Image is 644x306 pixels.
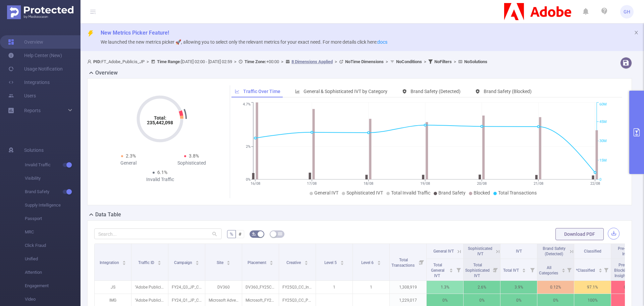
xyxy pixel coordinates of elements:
[377,260,381,264] div: Sort
[128,176,192,183] div: Invalid Traffic
[411,89,461,94] span: Brand Safety (Detected)
[147,120,173,125] tspan: 235,442,098
[217,260,224,265] span: Site
[598,267,602,271] div: Sort
[145,59,151,64] span: >
[195,260,199,264] div: Sort
[160,160,223,167] div: Sophisticated
[464,59,487,64] b: No Solutions
[245,59,266,64] b: Time Zone:
[449,270,453,272] i: icon: caret-down
[340,260,344,262] i: icon: caret-up
[235,89,239,94] i: icon: line-chart
[270,260,273,262] i: icon: caret-up
[543,246,566,256] span: Brand Safety (Detected)
[391,258,416,268] span: Total Transactions
[24,108,41,113] span: Reports
[574,281,611,294] p: 97.1%
[522,267,526,271] div: Sort
[242,281,279,294] p: DV360_FY25CC_PSP_Awareness_JP_DSK_ST_728x90_MaxRelease_PropPanel_PhotographyDC_Broad [9684918]
[168,281,205,294] p: FY24_Q3_JP_Creative_ProVideo_Awareness_Discover_0000_P40635_Affinity-Inmarket [244367]
[377,262,381,264] i: icon: caret-down
[8,76,50,89] a: Integrations
[361,260,375,265] span: Level 6
[279,281,316,294] p: FY25Q3_CC_Individual_PremierePro_jp_ja_Maxrelease_ST_728x90_PropertiesPanel_Broad.jpg [5429143]
[286,260,302,265] span: Creative
[25,252,80,266] span: Unified
[97,160,160,167] div: General
[614,263,630,278] span: Pre-Blocking Insights
[25,279,80,293] span: Engagement
[561,270,565,272] i: icon: caret-down
[122,262,126,264] i: icon: caret-down
[340,260,344,264] div: Sort
[390,281,426,294] p: 1,308,919
[157,260,161,264] div: Sort
[278,232,282,236] i: icon: table
[8,49,62,62] a: Help Center (New)
[454,259,463,280] i: Filter menu
[491,259,500,280] i: Filter menu
[95,69,118,77] h2: Overview
[227,262,230,264] i: icon: caret-down
[25,266,80,279] span: Attention
[95,281,131,294] p: JS
[87,59,93,64] i: icon: user
[304,260,308,264] div: Sort
[230,231,233,237] span: %
[25,158,80,172] span: Invalid Traffic
[238,231,241,237] span: #
[599,139,607,143] tspan: 30M
[101,30,169,36] span: New Metrics Picker Feature!
[158,260,161,262] i: icon: caret-up
[340,262,344,264] i: icon: caret-down
[528,259,537,280] i: Filter menu
[599,102,607,107] tspan: 60M
[269,260,273,264] div: Sort
[427,281,463,294] p: 1.3%
[634,30,639,35] i: icon: close
[95,211,121,219] h2: Data Table
[533,181,543,186] tspan: 21/08
[377,39,387,45] a: docs
[522,270,526,272] i: icon: caret-down
[25,199,80,212] span: Supply Intelligence
[417,244,426,280] i: Filter menu
[503,268,520,273] span: Total IVT
[100,260,120,265] span: Integration
[25,225,80,239] span: MRC
[304,262,308,264] i: icon: caret-down
[396,59,422,64] b: No Conditions
[601,259,611,280] i: Filter menu
[279,59,285,64] span: >
[590,181,600,186] tspan: 22/08
[565,259,574,280] i: Filter menu
[196,262,199,264] i: icon: caret-down
[465,263,490,278] span: Total Sophisticated IVT
[624,5,630,18] span: GH
[205,281,242,294] p: DV360
[599,120,607,124] tspan: 45M
[158,262,161,264] i: icon: caret-down
[561,267,566,271] div: Sort
[345,59,384,64] b: No Time Dimensions
[131,281,168,294] p: "Adobe Publicis JP" [27152]
[304,260,308,262] i: icon: caret-up
[391,190,430,195] span: Total Invalid Traffic
[555,228,604,240] button: Download PDF
[24,104,41,117] a: Reports
[324,260,338,265] span: Level 5
[248,260,267,265] span: Placement
[364,181,373,186] tspan: 18/08
[246,177,251,182] tspan: 0%
[252,232,256,236] i: icon: bg-colors
[353,281,389,294] p: 1
[25,239,80,252] span: Click Fraud
[250,181,260,186] tspan: 16/08
[25,172,80,185] span: Visibility
[8,89,36,102] a: Users
[291,59,333,64] u: 8 Dimensions Applied
[307,181,317,186] tspan: 17/08
[452,59,458,64] span: >
[25,212,80,225] span: Passport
